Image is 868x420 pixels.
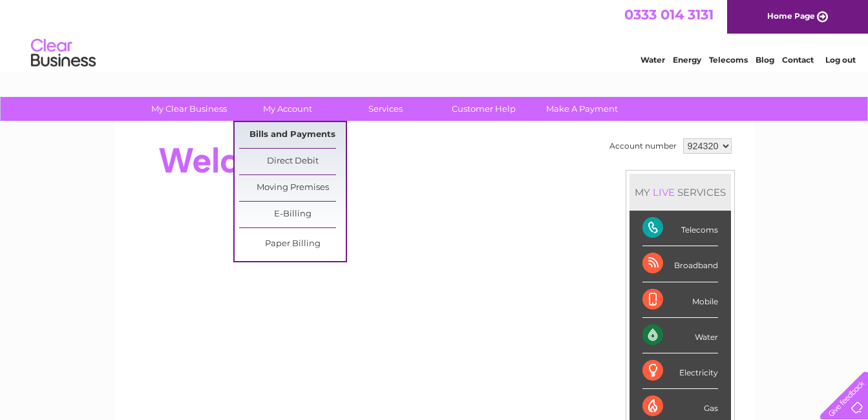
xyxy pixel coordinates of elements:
[529,97,635,121] a: Make A Payment
[606,135,680,157] td: Account number
[129,7,740,63] div: Clear Business is a trading name of Verastar Limited (registered in [GEOGRAPHIC_DATA] No. 3667643...
[430,97,537,121] a: Customer Help
[239,149,346,174] a: Direct Debit
[650,186,677,198] div: LIVE
[239,175,346,201] a: Moving Premises
[234,97,341,121] a: My Account
[642,246,718,282] div: Broadband
[630,174,731,211] div: MY SERVICES
[825,55,856,65] a: Log out
[640,55,665,65] a: Water
[642,282,718,318] div: Mobile
[30,34,96,73] img: logo.png
[642,211,718,246] div: Telecoms
[332,97,439,121] a: Services
[624,6,714,23] a: 0333 014 3131
[239,231,346,257] a: Paper Billing
[239,202,346,227] a: E-Billing
[782,55,814,65] a: Contact
[709,55,748,65] a: Telecoms
[642,353,718,389] div: Electricity
[756,55,774,65] a: Blog
[642,318,718,353] div: Water
[673,55,701,65] a: Energy
[239,122,346,148] a: Bills and Payments
[136,97,242,121] a: My Clear Business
